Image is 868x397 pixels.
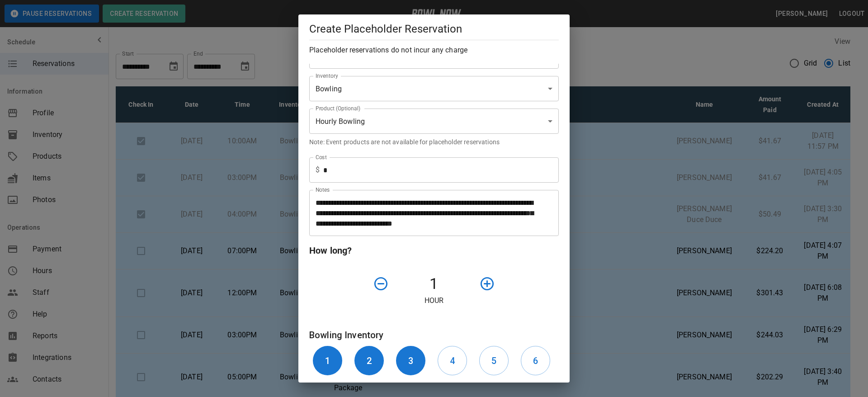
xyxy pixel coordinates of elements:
h6: 5 [491,354,496,368]
h6: How long? [309,243,559,258]
button: 5 [479,346,509,375]
h6: Bowling Inventory [309,328,559,342]
h6: 2 [367,354,372,368]
h6: 1 [325,354,330,368]
h6: Placeholder reservations do not incur any charge [309,44,559,57]
button: 2 [354,346,384,375]
p: $ [316,165,320,175]
button: 4 [438,346,467,375]
h4: 1 [392,274,476,293]
div: Bowling [309,76,559,101]
h6: 6 [533,354,538,368]
h6: 3 [408,354,413,368]
button: 1 [313,346,342,375]
button: 6 [521,346,550,375]
p: Hour [309,295,559,306]
button: 3 [396,346,425,375]
h6: 4 [450,354,455,368]
div: Hourly Bowling [309,109,559,134]
p: Note: Event products are not available for placeholder reservations [309,137,559,147]
h5: Create Placeholder Reservation [309,22,559,36]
